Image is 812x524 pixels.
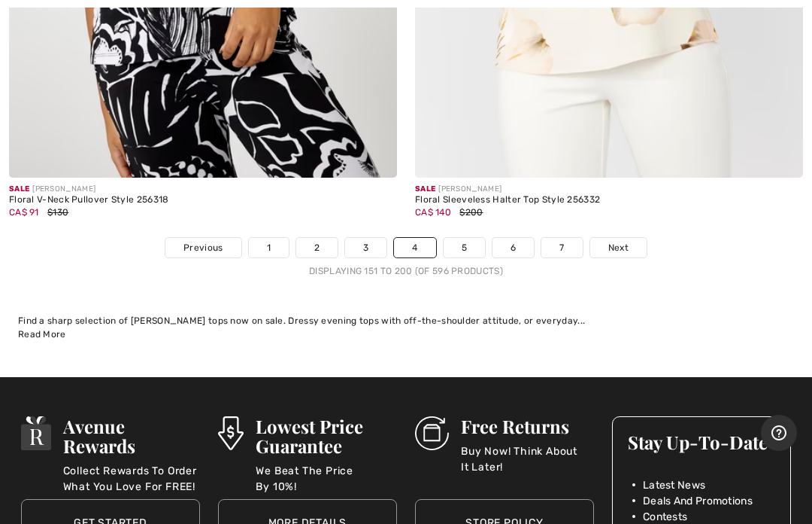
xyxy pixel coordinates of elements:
[415,195,803,206] div: Floral Sleeveless Halter Top Style 256332
[444,238,485,257] a: 5
[643,493,753,509] span: Deals And Promotions
[461,416,594,436] h3: Free Returns
[492,238,534,257] a: 6
[461,443,594,474] p: Buy Now! Think About It Later!
[63,416,200,455] h3: Avenue Rewards
[608,241,629,254] span: Next
[256,463,397,493] p: We Beat The Price By 10%!
[345,238,386,257] a: 3
[459,207,483,218] span: $200
[9,184,29,193] span: Sale
[628,432,775,452] h3: Stay Up-To-Date
[415,207,451,218] span: CA$ 140
[9,184,397,195] div: [PERSON_NAME]
[18,314,794,327] div: Find a sharp selection of [PERSON_NAME] tops now on sale. Dressy evening tops with off-the-should...
[9,195,397,206] div: Floral V-Neck Pullover Style 256318
[21,416,51,450] img: Avenue Rewards
[183,241,223,254] span: Previous
[761,415,797,452] iframe: Opens a widget where you can find more information
[165,238,241,257] a: Previous
[394,238,435,257] a: 4
[541,238,582,257] a: 7
[643,477,705,493] span: Latest News
[256,416,397,455] h3: Lowest Price Guarantee
[296,238,338,257] a: 2
[415,416,449,450] img: Free Returns
[415,184,435,193] span: Sale
[9,207,39,218] span: CA$ 91
[47,207,68,218] span: $130
[18,329,66,340] span: Read More
[415,184,803,195] div: [PERSON_NAME]
[63,463,200,493] p: Collect Rewards To Order What You Love For FREE!
[590,238,647,257] a: Next
[218,416,244,450] img: Lowest Price Guarantee
[249,238,289,257] a: 1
